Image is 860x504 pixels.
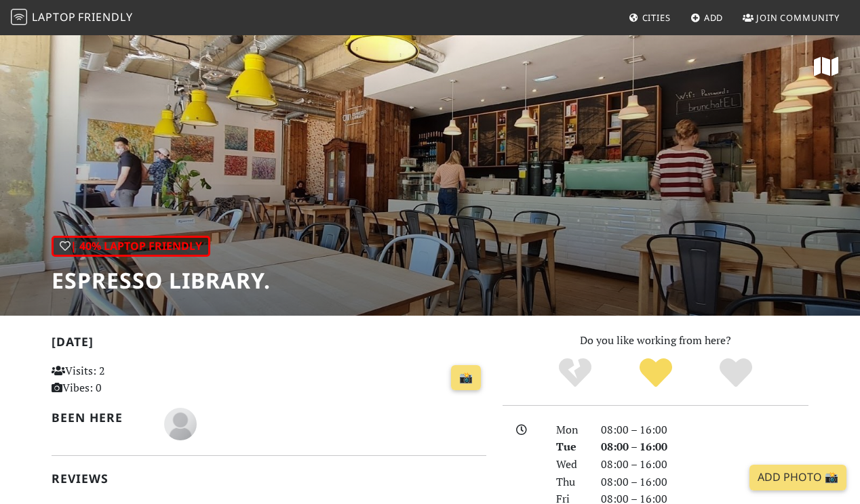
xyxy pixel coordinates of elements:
[52,268,271,293] h1: Espresso Library.
[164,415,197,430] span: A S
[534,356,615,390] div: No
[593,438,817,456] div: 08:00 – 16:00
[503,332,808,350] p: Do you like working from here?
[685,5,729,30] a: Add
[451,365,481,391] a: 📸
[548,421,593,439] div: Mon
[593,421,817,439] div: 08:00 – 16:00
[548,438,593,456] div: Tue
[52,362,186,397] p: Visits: 2 Vibes: 0
[52,471,486,486] h2: Reviews
[623,5,676,30] a: Cities
[749,465,846,490] a: Add Photo 📸
[642,12,671,24] span: Cities
[696,356,777,390] div: Definitely!
[548,456,593,474] div: Wed
[11,6,133,30] a: LaptopFriendly LaptopFriendly
[756,12,840,24] span: Join Community
[615,356,696,390] div: Yes
[78,9,132,24] span: Friendly
[52,411,148,425] h2: Been here
[32,9,76,24] span: Laptop
[52,236,210,257] div: | 40% Laptop Friendly
[548,474,593,491] div: Thu
[593,474,817,491] div: 08:00 – 16:00
[704,12,724,24] span: Add
[593,456,817,474] div: 08:00 – 16:00
[164,408,197,440] img: blank-535327c66bd565773addf3077783bbfce4b00ec00e9fd257753287c682c7fa38.png
[11,9,27,25] img: LaptopFriendly
[737,5,845,30] a: Join Community
[52,335,486,354] h2: [DATE]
